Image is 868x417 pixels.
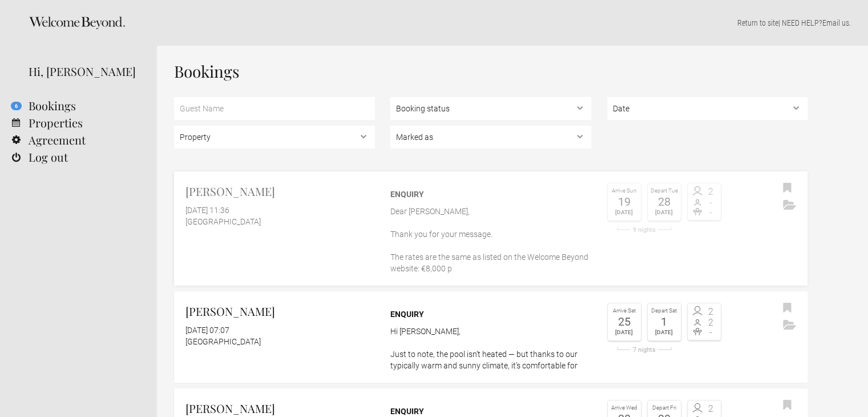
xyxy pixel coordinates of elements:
[780,397,794,414] button: Bookmark
[185,400,375,417] h2: [PERSON_NAME]
[185,326,229,335] flynt-date-display: [DATE] 07:07
[174,17,851,29] p: | NEED HELP? .
[651,403,678,413] div: Depart Fri
[704,404,718,414] span: 2
[390,326,591,371] p: Hi [PERSON_NAME], Just to note, the pool isn’t heated — but thanks to our typically warm and sunn...
[611,316,638,327] div: 25
[704,328,718,337] span: -
[185,336,375,347] div: [GEOGRAPHIC_DATA]
[185,303,375,320] h2: [PERSON_NAME]
[607,347,681,353] div: 7 nights
[611,196,638,207] div: 19
[611,306,638,316] div: Arrive Sat
[651,186,678,196] div: Depart Tue
[611,327,638,338] div: [DATE]
[704,187,718,197] span: 2
[780,180,794,197] button: Bookmark
[390,126,591,149] select: , , ,
[704,208,718,217] span: -
[174,97,375,120] input: Guest Name
[390,206,591,274] p: Dear [PERSON_NAME], Thank you for your message. The rates are the same as listed on the Welcome B...
[29,63,140,80] div: Hi, [PERSON_NAME]
[174,291,808,383] a: [PERSON_NAME] [DATE] 07:07 [GEOGRAPHIC_DATA] Enquiry Hi [PERSON_NAME], Just to note, the pool isn...
[174,63,808,80] h1: Bookings
[611,186,638,196] div: Arrive Sun
[822,18,849,27] a: Email us
[185,206,229,215] flynt-date-display: [DATE] 11:36
[704,198,718,207] span: -
[780,197,799,214] button: Archive
[390,308,591,320] div: Enquiry
[651,327,678,338] div: [DATE]
[611,207,638,218] div: [DATE]
[390,406,591,417] div: Enquiry
[651,207,678,218] div: [DATE]
[607,227,681,233] div: 9 nights
[607,97,808,120] select: ,
[704,318,718,327] span: 2
[651,306,678,316] div: Depart Sat
[11,102,22,110] flynt-notification-badge: 6
[651,196,678,207] div: 28
[185,183,375,200] h2: [PERSON_NAME]
[611,403,638,413] div: Arrive Wed
[390,189,591,200] div: Enquiry
[737,18,778,27] a: Return to site
[780,317,799,334] button: Archive
[174,171,808,286] a: [PERSON_NAME] [DATE] 11:36 [GEOGRAPHIC_DATA] Enquiry Dear [PERSON_NAME], Thank you for your messa...
[780,300,794,317] button: Bookmark
[390,97,591,120] select: , ,
[651,316,678,327] div: 1
[185,216,375,227] div: [GEOGRAPHIC_DATA]
[704,307,718,316] span: 2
